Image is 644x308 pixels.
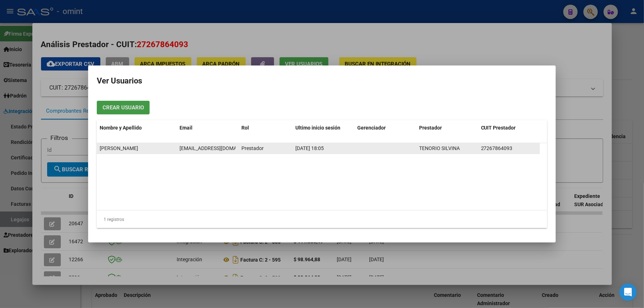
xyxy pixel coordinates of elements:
span: Crear Usuario [103,105,144,111]
datatable-header-cell: Gerenciador [354,120,416,136]
div: Open Intercom Messenger [620,284,637,301]
datatable-header-cell: Email [177,120,239,136]
div: 1 registros [97,210,547,228]
datatable-header-cell: Ultimo inicio sesión [292,120,354,136]
span: Email [180,125,192,131]
span: [DATE] 18:05 [295,145,324,151]
span: Rol [241,125,249,131]
datatable-header-cell: CUIT Prestador [478,120,540,136]
span: [PERSON_NAME] [100,145,138,151]
span: Gerenciador [357,125,386,131]
button: Crear Usuario [97,101,150,114]
h2: Ver Usuarios [97,74,547,88]
span: Prestador [419,125,442,131]
span: 27267864093 [481,145,513,151]
span: silvina.tenorio@gmail.com [180,145,259,151]
span: TENORIO SILVINA [419,145,460,151]
span: Prestador [241,145,264,151]
span: Ultimo inicio sesión [295,125,340,131]
span: CUIT Prestador [481,125,516,131]
datatable-header-cell: Prestador [416,120,478,136]
datatable-header-cell: Rol [239,120,292,136]
span: Nombre y Apellido [100,125,142,131]
datatable-header-cell: Nombre y Apellido [97,120,177,136]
